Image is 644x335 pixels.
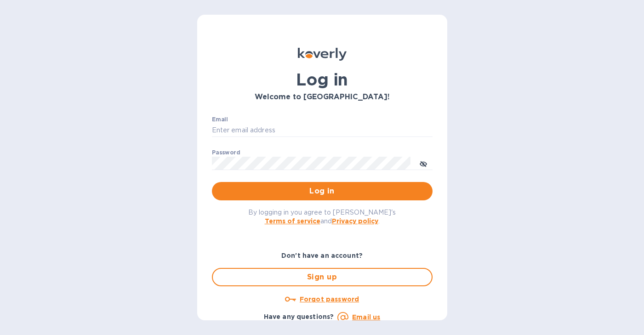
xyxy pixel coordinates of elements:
[300,295,359,303] u: Forgot password
[264,313,334,320] b: Have any questions?
[212,268,433,286] button: Sign up
[248,209,396,225] span: By logging in you agree to [PERSON_NAME]'s and .
[298,48,347,61] img: Koverly
[212,70,433,89] h1: Log in
[352,313,380,321] a: Email us
[414,154,433,172] button: toggle password visibility
[212,93,433,102] h3: Welcome to [GEOGRAPHIC_DATA]!
[265,217,320,225] a: Terms of service
[220,272,424,283] span: Sign up
[212,182,433,200] button: Log in
[212,150,240,155] label: Password
[219,186,425,197] span: Log in
[281,252,363,259] b: Don't have an account?
[212,117,228,122] label: Email
[332,217,378,225] a: Privacy policy
[212,124,433,137] input: Enter email address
